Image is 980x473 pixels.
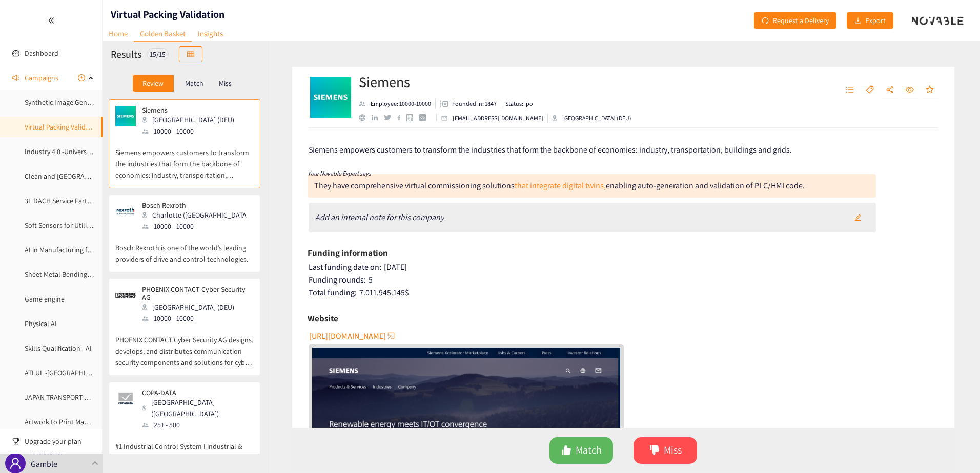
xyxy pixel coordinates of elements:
div: 7.011.945.145 $ [309,288,940,298]
button: redoRequest a Delivery [754,12,836,29]
button: star [921,82,939,98]
a: Game engine [25,294,65,304]
div: [GEOGRAPHIC_DATA] (DEU) [142,302,253,313]
a: Home [103,26,134,41]
span: sound [12,74,19,81]
a: google maps [406,114,419,121]
img: Snapshot of the company's website [115,201,136,222]
img: Company Logo [310,77,351,118]
a: that integrate digital twins, [515,180,606,191]
span: share-alt [886,85,894,95]
span: edit [854,214,862,222]
a: Skills Qualification - AI [25,343,92,353]
p: Review [142,79,164,88]
div: Chat Widget [813,362,980,473]
span: unordered-list [846,85,854,95]
div: [DATE] [309,262,940,272]
p: [EMAIL_ADDRESS][DOMAIN_NAME] [453,114,543,123]
a: Insights [192,26,229,41]
span: eye [906,85,914,95]
span: Siemens empowers customers to transform the industries that form the backbone of economies: indus... [309,144,792,155]
span: plus-circle [78,74,85,81]
a: ATLUL -[GEOGRAPHIC_DATA] [25,368,111,377]
span: download [854,17,862,25]
a: website [359,114,372,121]
h6: Funding information [308,245,388,261]
div: [GEOGRAPHIC_DATA] ([GEOGRAPHIC_DATA]) [142,397,253,419]
a: JAPAN TRANSPORT AGGREGATION PLATFORM [25,393,162,402]
a: Sheet Metal Bending Prototyping [25,270,125,279]
p: Bosch Rexroth is one of the world’s leading providers of drive and control technologies. [115,232,254,265]
span: Match [576,442,602,458]
div: Charlotte ([GEOGRAPHIC_DATA]) [142,209,253,221]
span: double-left [48,17,55,24]
a: 3L DACH Service Partner Laundry [25,196,124,205]
i: Your Novable Expert says [308,169,371,177]
button: likeMatch [549,437,613,464]
span: dislike [649,445,660,457]
p: Siemens [142,106,234,114]
button: dislikeMiss [634,437,697,464]
span: star [926,85,934,95]
p: COPA-DATA [142,389,247,397]
p: PHOENIX CONTACT Cyber Security AG designs, develops, and distributes communication security compo... [115,324,254,368]
a: Artwork to Print Management [25,417,115,426]
span: user [9,457,22,469]
p: Founded in: 1847 [452,99,497,109]
p: Employee: 10000-10000 [371,99,431,109]
div: [GEOGRAPHIC_DATA] (DEU) [552,114,631,123]
p: Miss [219,79,232,88]
button: share-alt [881,82,899,98]
button: table [179,46,202,62]
span: table [187,51,194,59]
a: Clean and [GEOGRAPHIC_DATA] [25,171,120,181]
h1: Virtual Packing Validation [111,7,224,21]
div: They have comprehensive virtual commissioning solutions enabling auto-generation and validation o... [314,180,805,191]
h2: Siemens [359,72,631,92]
div: 251 - 500 [142,419,253,431]
button: [URL][DOMAIN_NAME] [309,328,396,344]
a: Virtual Packing Validation [25,122,101,132]
button: eye [901,82,919,98]
li: Status [501,99,533,109]
h2: Results [111,47,141,61]
span: Request a Delivery [773,15,829,26]
span: tag [866,85,874,95]
span: Export [866,15,886,26]
span: redo [762,17,769,25]
span: trophy [12,438,19,445]
span: Funding rounds: [309,274,366,285]
span: Total funding: [309,287,357,298]
button: tag [861,82,879,98]
a: AI in Manufacturing for Utilities [25,245,118,254]
a: crunchbase [419,114,432,121]
p: Match [185,79,203,88]
a: Physical AI [25,319,57,328]
span: Miss [664,442,682,458]
a: Industry 4.0 -University - Research Labs [25,147,142,156]
span: Campaigns [25,68,58,88]
i: Add an internal note for this company [315,212,444,223]
p: PHOENIX CONTACT Cyber Security AG [142,285,247,302]
a: facebook [397,115,407,120]
li: Employees [359,99,436,109]
span: Upgrade your plan [25,431,94,451]
p: Status: ipo [505,99,533,109]
div: 10000 - 10000 [142,313,253,324]
img: Snapshot of the company's website [115,389,136,409]
button: edit [847,209,869,226]
p: Bosch Rexroth [142,201,247,209]
div: [GEOGRAPHIC_DATA] (DEU) [142,114,240,125]
a: Soft Sensors for Utility - Sustainability [25,221,138,230]
span: like [561,445,571,457]
span: Last funding date on: [309,262,381,272]
h6: Website [308,311,338,326]
span: [URL][DOMAIN_NAME] [309,330,386,342]
p: Procter & Gamble [31,445,88,470]
li: Founded in year [436,99,501,109]
a: twitter [384,115,397,120]
div: 5 [309,275,940,285]
button: unordered-list [841,82,859,98]
div: 15 / 15 [147,48,169,60]
a: Synthetic Image Generation [25,98,109,107]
